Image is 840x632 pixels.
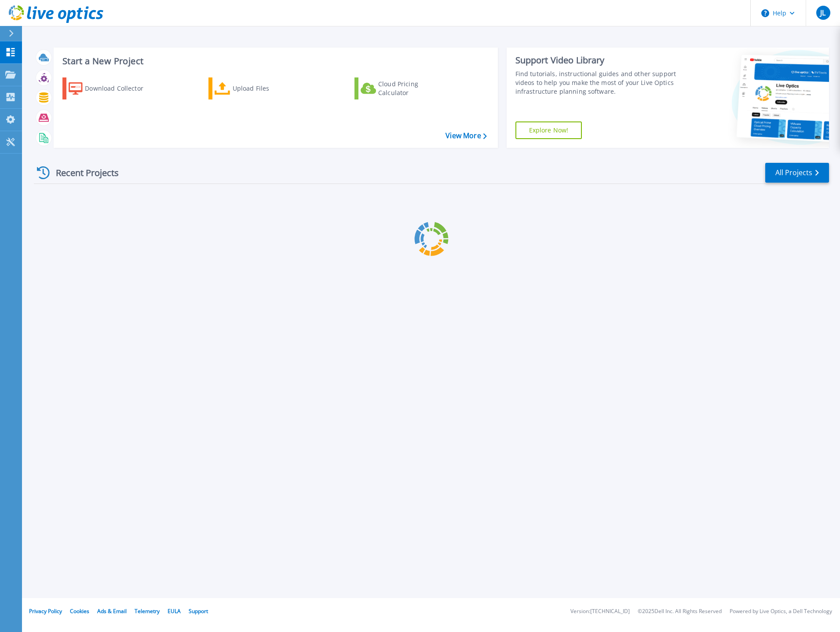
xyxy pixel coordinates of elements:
a: Download Collector [62,77,161,99]
a: Explore Now! [515,121,582,139]
a: View More [446,132,486,140]
li: © 2025 Dell Inc. All Rights Reserved [638,609,722,614]
li: Powered by Live Optics, a Dell Technology [730,609,832,614]
a: Cookies [70,607,89,615]
a: Privacy Policy [29,607,62,615]
div: Upload Files [233,80,303,97]
li: Version: [TECHNICAL_ID] [570,609,630,614]
a: Cloud Pricing Calculator [354,77,453,99]
div: Recent Projects [34,162,131,184]
a: Upload Files [208,77,307,99]
a: EULA [168,607,181,615]
a: All Projects [765,163,829,183]
a: Support [189,607,208,615]
a: Telemetry [135,607,160,615]
div: Cloud Pricing Calculator [378,80,449,97]
h3: Start a New Project [62,56,486,66]
span: JL [820,9,825,16]
div: Find tutorials, instructional guides and other support videos to help you make the most of your L... [515,70,680,96]
a: Ads & Email [97,607,127,615]
div: Support Video Library [515,55,680,66]
div: Download Collector [85,80,155,97]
